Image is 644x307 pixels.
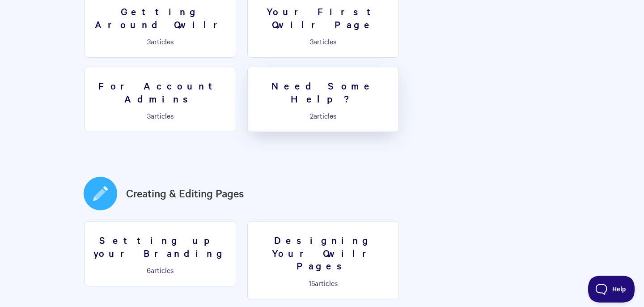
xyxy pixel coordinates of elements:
[85,67,236,132] a: For Account Admins 3articles
[247,67,399,132] a: Need Some Help? 2articles
[126,185,244,201] a: Creating & Editing Pages
[253,5,393,30] h3: Your First Qwilr Page
[309,278,315,288] span: 15
[90,5,230,30] h3: Getting Around Qwilr
[147,265,151,275] span: 6
[147,111,151,120] span: 3
[253,79,393,105] h3: Need Some Help?
[253,37,393,45] p: articles
[310,36,314,46] span: 3
[253,279,393,287] p: articles
[247,221,399,299] a: Designing Your Qwilr Pages 15articles
[147,36,151,46] span: 3
[85,221,236,286] a: Setting up your Branding 6articles
[90,111,230,119] p: articles
[90,266,230,274] p: articles
[310,111,314,120] span: 2
[90,37,230,45] p: articles
[588,276,635,303] iframe: Toggle Customer Support
[90,234,230,259] h3: Setting up your Branding
[253,111,393,119] p: articles
[253,234,393,272] h3: Designing Your Qwilr Pages
[90,79,230,105] h3: For Account Admins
